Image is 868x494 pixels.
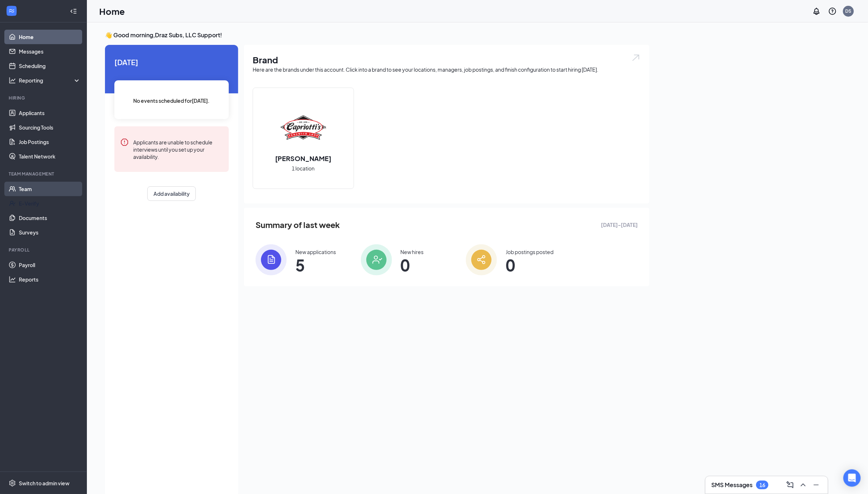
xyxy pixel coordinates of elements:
svg: Analysis [9,77,16,84]
svg: QuestionInfo [828,7,837,16]
svg: Error [120,138,129,147]
a: Sourcing Tools [19,120,81,135]
div: Team Management [9,171,79,177]
div: Open Intercom Messenger [843,469,861,487]
svg: WorkstreamLogo [8,7,15,14]
button: Add availability [147,186,196,201]
h1: Brand [253,54,641,66]
button: ComposeMessage [784,479,796,491]
h1: Home [99,5,125,17]
span: 0 [506,258,553,271]
svg: Notifications [812,7,821,16]
div: New applications [295,248,336,256]
h3: 👋 Good morning, Draz Subs, LLC Support ! [105,31,649,39]
img: Capriotti's [280,105,326,151]
svg: Settings [9,480,16,487]
div: DS [846,8,852,14]
a: E-Verify [19,196,81,211]
span: [DATE] - [DATE] [601,221,638,229]
span: Summary of last week [256,219,340,231]
a: Applicants [19,106,81,120]
div: Switch to admin view [19,480,69,487]
button: Minimize [810,479,822,491]
span: No events scheduled for [DATE] . [134,97,210,105]
div: Hiring [9,95,79,101]
svg: Collapse [70,8,77,15]
h2: [PERSON_NAME] [268,154,339,163]
img: icon [361,244,392,275]
h3: SMS Messages [711,481,753,489]
a: Payroll [19,258,81,272]
img: icon [256,244,287,275]
a: Documents [19,211,81,225]
svg: ComposeMessage [786,481,795,489]
a: Scheduling [19,59,81,73]
span: 1 location [292,164,315,172]
div: Payroll [9,247,79,253]
a: Messages [19,44,81,59]
a: Reports [19,272,81,287]
svg: Minimize [812,481,821,489]
a: Home [19,30,81,44]
a: Talent Network [19,149,81,164]
a: Surveys [19,225,81,240]
a: Team [19,182,81,196]
span: [DATE] [114,56,229,68]
button: ChevronUp [797,479,809,491]
svg: ChevronUp [799,481,808,489]
img: open.6027fd2a22e1237b5b06.svg [631,54,641,62]
div: New hires [401,248,424,256]
div: 16 [759,482,765,488]
span: 5 [295,258,336,271]
img: icon [466,244,497,275]
div: Applicants are unable to schedule interviews until you set up your availability. [133,138,223,160]
div: Job postings posted [506,248,553,256]
span: 0 [401,258,424,271]
div: Here are the brands under this account. Click into a brand to see your locations, managers, job p... [253,66,641,73]
div: Reporting [19,77,81,84]
a: Job Postings [19,135,81,149]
